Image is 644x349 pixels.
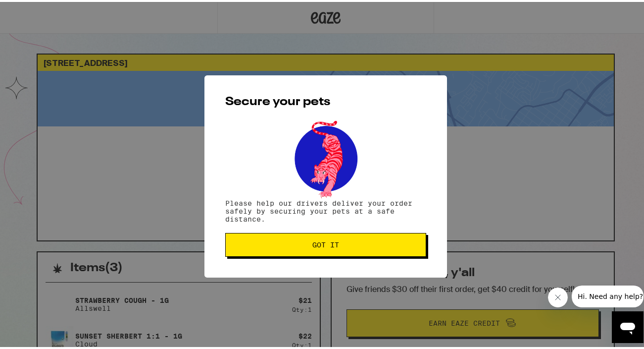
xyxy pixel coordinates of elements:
span: Got it [312,239,339,246]
iframe: Message from company [572,284,644,305]
iframe: Button to launch messaging window [612,309,644,341]
p: Please help our drivers deliver your order safely by securing your pets at a safe distance. [225,197,426,221]
button: Got it [225,231,426,255]
h2: Secure your pets [225,94,426,106]
iframe: Close message [548,286,568,305]
img: pets [285,116,366,197]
